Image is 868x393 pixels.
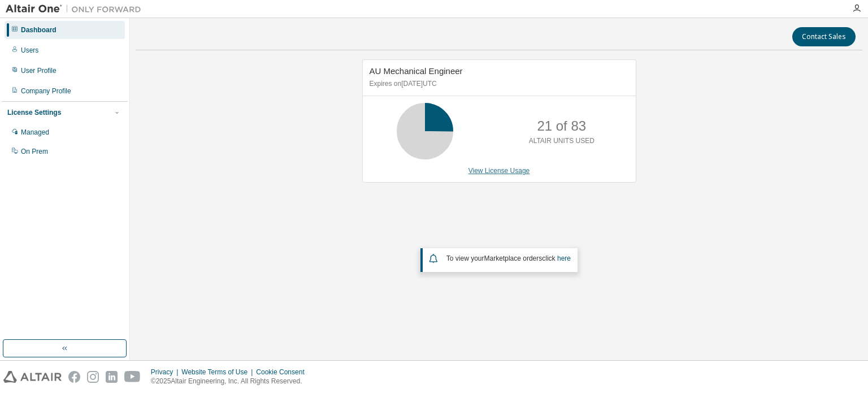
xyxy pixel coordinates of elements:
[21,128,49,137] div: Managed
[3,371,62,383] img: altair_logo.svg
[68,371,80,383] img: facebook.svg
[537,116,586,136] p: 21 of 83
[557,254,571,262] a: here
[21,147,48,156] div: On Prem
[87,371,99,383] img: instagram.svg
[21,46,38,55] div: Users
[21,87,71,96] div: Company Profile
[370,66,463,76] span: AU Mechanical Engineer
[7,108,61,117] div: License Settings
[106,371,118,383] img: linkedin.svg
[151,368,181,377] div: Privacy
[21,25,57,34] div: Dashboard
[151,377,311,386] p: © 2025 Altair Engineering, Inc. All Rights Reserved.
[468,167,530,175] a: View License Usage
[181,368,256,377] div: Website Terms of Use
[792,27,856,46] button: Contact Sales
[529,136,594,146] p: ALTAIR UNITS USED
[21,66,57,75] div: User Profile
[256,368,311,377] div: Cookie Consent
[484,254,542,262] em: Marketplace orders
[6,3,147,15] img: Altair One
[370,79,626,89] p: Expires on [DATE] UTC
[446,254,571,262] span: To view your click
[124,371,141,383] img: youtube.svg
